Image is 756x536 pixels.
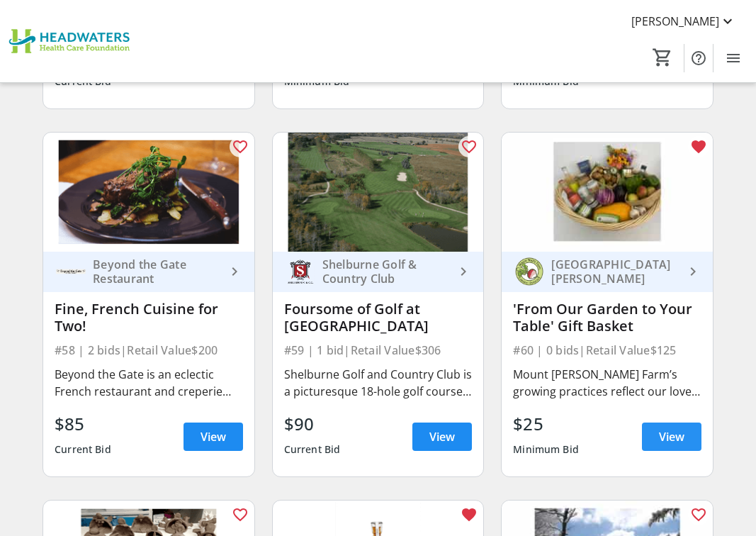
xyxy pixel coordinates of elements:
[684,44,713,72] button: Help
[232,138,249,155] mat-icon: favorite_outline
[412,423,472,451] a: View
[55,366,243,400] div: Beyond the Gate is an eclectic French restaurant and creperie tucked away in the heart of [GEOGRA...
[546,257,684,286] div: [GEOGRAPHIC_DATA][PERSON_NAME]
[513,437,579,462] div: Minimum Bid
[642,55,701,83] a: View
[43,133,254,251] img: Fine, French Cuisine for Two!
[284,301,473,335] div: Foursome of Golf at [GEOGRAPHIC_DATA]
[461,138,478,155] mat-icon: favorite_outline
[513,366,701,400] div: Mount [PERSON_NAME] Farm’s growing practices reflect our love of this land and our sense of respo...
[690,138,707,155] mat-icon: favorite
[631,13,719,30] span: [PERSON_NAME]
[719,44,747,72] button: Menu
[55,255,87,288] img: Beyond the Gate Restaurant
[690,506,707,523] mat-icon: favorite_outline
[513,340,701,360] div: #60 | 0 bids | Retail Value $125
[87,257,226,286] div: Beyond the Gate Restaurant
[513,411,579,437] div: $25
[642,423,701,451] a: View
[513,255,546,288] img: Mount Wolfe Farm
[55,411,111,437] div: $85
[284,340,473,360] div: #59 | 1 bid | Retail Value $306
[43,252,254,292] a: Beyond the Gate RestaurantBeyond the Gate Restaurant
[502,252,713,292] a: Mount Wolfe Farm [GEOGRAPHIC_DATA][PERSON_NAME]
[684,263,701,280] mat-icon: keyboard_arrow_right
[284,437,341,462] div: Current Bid
[55,340,243,360] div: #58 | 2 bids | Retail Value $200
[284,366,473,400] div: Shelburne Golf and Country Club is a picturesque 18-hole golf course located on the western edge ...
[184,55,243,83] a: View
[502,133,713,251] img: 'From Our Garden to Your Table' Gift Basket
[226,263,243,280] mat-icon: keyboard_arrow_right
[55,301,243,335] div: Fine, French Cuisine for Two!
[9,6,135,77] img: Headwaters Health Care Foundation's Logo
[201,428,226,445] span: View
[273,133,484,251] img: Foursome of Golf at Shelburne Golf & Country Club
[650,45,675,70] button: Cart
[412,55,472,83] a: View
[620,10,747,33] button: [PERSON_NAME]
[455,263,472,280] mat-icon: keyboard_arrow_right
[659,428,684,445] span: View
[284,255,317,288] img: Shelburne Golf & Country Club
[273,252,484,292] a: Shelburne Golf & Country Club Shelburne Golf & Country Club
[284,411,341,437] div: $90
[317,257,456,286] div: Shelburne Golf & Country Club
[461,506,478,523] mat-icon: favorite
[513,301,701,335] div: 'From Our Garden to Your Table' Gift Basket
[232,506,249,523] mat-icon: favorite_outline
[184,423,243,451] a: View
[55,437,111,462] div: Current Bid
[429,428,455,445] span: View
